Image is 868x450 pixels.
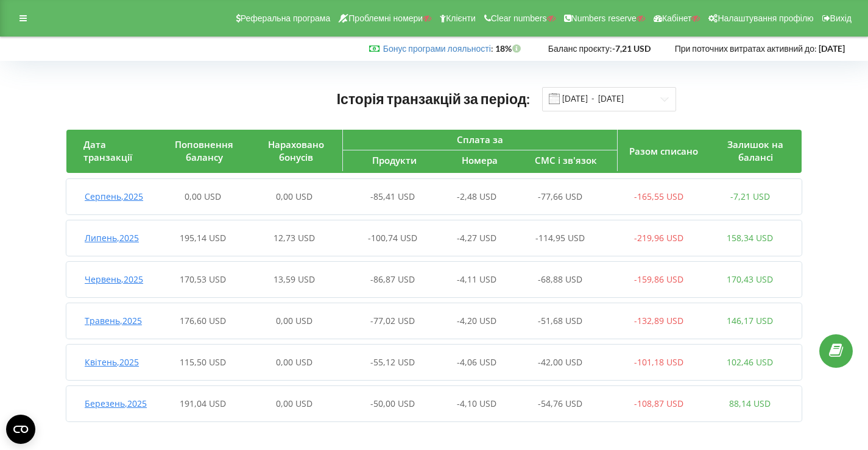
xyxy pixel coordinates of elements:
span: -68,88 USD [538,273,582,285]
span: Clear numbers [491,13,547,23]
span: -108,87 USD [634,398,683,409]
span: -77,02 USD [370,315,415,326]
span: -51,68 USD [538,315,582,326]
span: Квітень , 2025 [85,356,139,368]
span: СМС і зв'язок [535,154,597,166]
span: 0,00 USD [276,315,312,326]
span: 12,73 USD [273,232,315,244]
span: 0,00 USD [276,356,312,368]
span: Проблемні номери [348,13,423,23]
span: 0,00 USD [185,191,221,202]
span: Дата транзакції [83,138,132,163]
span: -54,76 USD [538,398,582,409]
span: Березень , 2025 [85,398,147,409]
span: -165,55 USD [634,191,683,202]
span: 115,50 USD [180,356,226,368]
span: 13,59 USD [273,273,315,285]
span: Серпень , 2025 [85,191,143,202]
span: -114,95 USD [535,232,585,244]
strong: 18% [495,43,524,54]
span: : [383,43,493,54]
span: -101,18 USD [634,356,683,368]
span: -132,89 USD [634,315,683,326]
span: Сплата за [457,133,503,146]
span: 102,46 USD [727,356,773,368]
span: -85,41 USD [370,191,415,202]
span: -2,48 USD [457,191,496,202]
span: -4,20 USD [457,315,496,326]
span: -55,12 USD [370,356,415,368]
span: При поточних витратах активний до: [675,43,817,54]
span: Разом списано [629,145,698,157]
span: 195,14 USD [180,232,226,244]
strong: [DATE] [819,43,845,54]
span: Історія транзакцій за період: [337,90,531,107]
span: -7,21 USD [730,191,770,202]
span: Залишок на балансі [727,138,783,163]
button: Open CMP widget [6,415,35,444]
span: Липень , 2025 [85,232,139,244]
span: -50,00 USD [370,398,415,409]
span: Numbers reserve [571,13,637,23]
span: 0,00 USD [276,398,312,409]
span: -42,00 USD [538,356,582,368]
span: Продукти [372,154,417,166]
span: -86,87 USD [370,273,415,285]
span: Кабінет [662,13,692,23]
strong: -7,21 USD [612,43,651,54]
span: Вихід [830,13,852,23]
span: 88,14 USD [729,398,771,409]
span: Травень , 2025 [85,315,142,326]
span: -4,06 USD [457,356,496,368]
span: 176,60 USD [180,315,226,326]
span: Клієнти [446,13,476,23]
span: Баланс проєкту: [548,43,612,54]
a: Бонус програми лояльності [383,43,491,54]
span: 146,17 USD [727,315,773,326]
span: 170,53 USD [180,273,226,285]
span: Реферальна програма [241,13,331,23]
span: -159,86 USD [634,273,683,285]
span: Нараховано бонусів [268,138,324,163]
span: -4,11 USD [457,273,496,285]
span: Червень , 2025 [85,273,143,285]
span: Номера [462,154,498,166]
span: 158,34 USD [727,232,773,244]
span: -100,74 USD [368,232,417,244]
span: 0,00 USD [276,191,312,202]
span: Налаштування профілю [718,13,813,23]
span: 170,43 USD [727,273,773,285]
span: -4,27 USD [457,232,496,244]
span: 191,04 USD [180,398,226,409]
span: -4,10 USD [457,398,496,409]
span: -77,66 USD [538,191,582,202]
span: Поповнення балансу [175,138,233,163]
span: -219,96 USD [634,232,683,244]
